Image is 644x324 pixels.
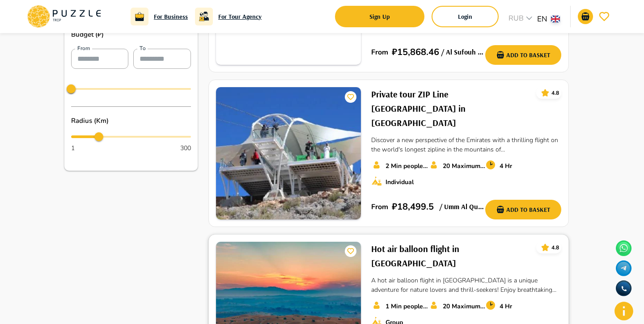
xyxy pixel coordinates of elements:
a: For Tour Agency [218,12,262,21]
button: Login [432,6,499,27]
p: 4 Hr [500,161,512,171]
button: card_icons [345,91,356,103]
h6: / Al Sufouh - Al Sufouh 1 - [GEOGRAPHIC_DATA] - [GEOGRAPHIC_DATA] [439,46,485,58]
button: notifications [578,9,593,24]
p: 4 Hr [500,302,512,311]
h6: / Umm Al Quwain - Emirate of [GEOGRAPHIC_DATA] - [GEOGRAPHIC_DATA] [437,201,485,213]
p: 300 [180,143,191,153]
p: ₽ [392,200,397,214]
img: PuzzleTrip [216,87,361,219]
p: 15,868.46 [397,46,439,59]
p: Discover a new perspective of the Emirates with a thrilling flight on the world's longest zipline... [371,135,561,154]
button: Add to basket [485,200,561,219]
a: For Business [154,12,188,21]
img: lang [551,16,560,22]
div: RUB [506,13,537,26]
p: 1 Min people count* [386,302,428,311]
p: 20 Maximum number of seats [443,161,485,171]
button: card_icons [539,87,551,99]
label: To [140,45,146,52]
p: 1 [71,143,75,153]
h6: Hot air balloon flight in [GEOGRAPHIC_DATA] [371,242,529,270]
p: EN [537,13,547,25]
p: ₽ [392,46,397,59]
p: Budget (₽) [71,21,191,49]
button: Sign Up [335,6,424,27]
p: Individual [386,177,414,187]
label: From [77,45,90,52]
button: card_icons [345,245,356,257]
button: favorite [597,9,612,24]
p: 2 Min people count* [386,161,428,171]
h6: Private tour ZIP Line [GEOGRAPHIC_DATA] in [GEOGRAPHIC_DATA] [371,87,529,130]
p: From [371,47,392,58]
p: Radius (Km) [71,111,191,130]
p: 18,499.5 [397,200,434,214]
p: 20 Maximum number of seats [443,302,485,311]
p: 4.8 [551,89,559,97]
button: card_icons [539,241,551,254]
p: A hot air balloon flight in [GEOGRAPHIC_DATA] is a unique adventure for nature lovers and thrill-... [371,276,561,295]
p: From [371,202,388,212]
p: 4.8 [551,244,559,252]
button: Add to basket [485,45,561,65]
